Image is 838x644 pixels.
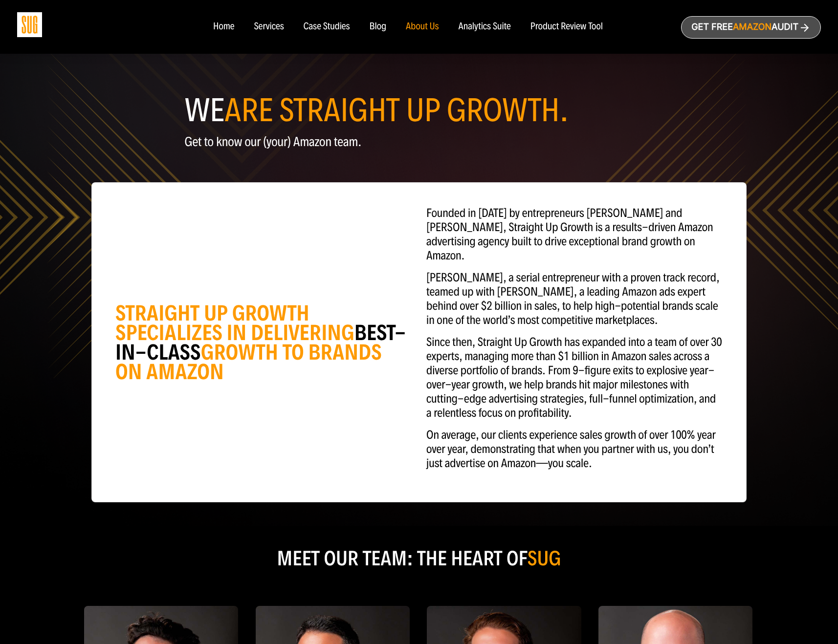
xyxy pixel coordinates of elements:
span: SUG [528,546,561,571]
p: [PERSON_NAME], a serial entrepreneur with a proven track record, teamed up with [PERSON_NAME], a ... [426,271,723,327]
span: ARE STRAIGHT UP GROWTH. [224,91,569,130]
p: Since then, Straight Up Growth has expanded into a team of over 30 experts, managing more than $1... [426,335,723,420]
h1: WE [185,96,654,125]
p: On average, our clients experience sales growth of over 100% year over year, demonstrating that w... [426,428,723,471]
a: Home [213,21,234,32]
p: Get to know our (your) Amazon team. [185,135,654,149]
a: Product Review Tool [530,21,603,32]
a: Case Studies [304,21,350,32]
img: Sug [17,12,42,37]
p: Founded in [DATE] by entrepreneurs [PERSON_NAME] and [PERSON_NAME], Straight Up Growth is a resul... [426,206,723,263]
a: Analytics Suite [459,21,511,32]
span: Amazon [733,22,772,32]
div: STRAIGHT UP GROWTH SPECIALIZES IN DELIVERING GROWTH TO BRANDS ON AMAZON [115,303,412,382]
a: About Us [406,21,439,32]
span: BEST-IN-CLASS [115,320,406,365]
a: Blog [370,21,387,32]
a: Get freeAmazonAudit [681,16,821,39]
a: Services [254,21,284,32]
